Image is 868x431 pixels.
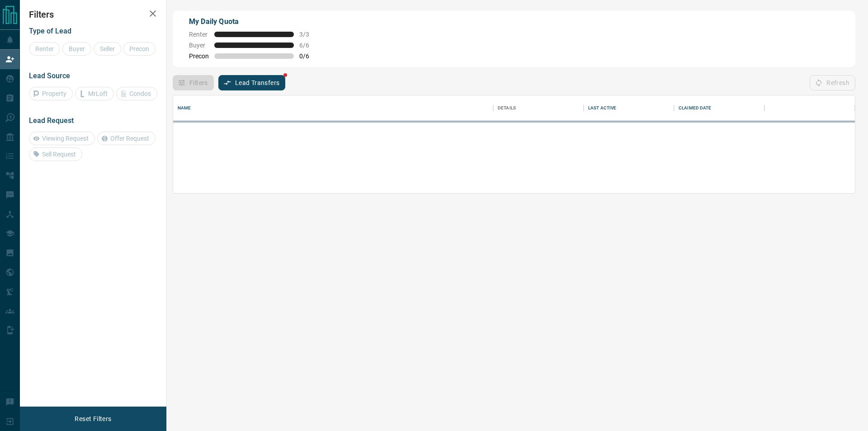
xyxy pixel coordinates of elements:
[173,95,493,121] div: Name
[218,75,286,90] button: Lead Transfers
[69,411,117,426] button: Reset Filters
[584,95,674,121] div: Last Active
[493,95,584,121] div: Details
[29,116,74,125] span: Lead Request
[178,95,191,121] div: Name
[299,52,319,60] span: 0 / 6
[189,52,209,60] span: Precon
[498,95,516,121] div: Details
[588,95,616,121] div: Last Active
[189,16,319,27] p: My Daily Quota
[299,31,319,38] span: 3 / 3
[29,71,70,80] span: Lead Source
[189,42,209,49] span: Buyer
[674,95,764,121] div: Claimed Date
[679,95,712,121] div: Claimed Date
[189,31,209,38] span: Renter
[29,27,71,35] span: Type of Lead
[299,42,319,49] span: 6 / 6
[29,9,157,20] h2: Filters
